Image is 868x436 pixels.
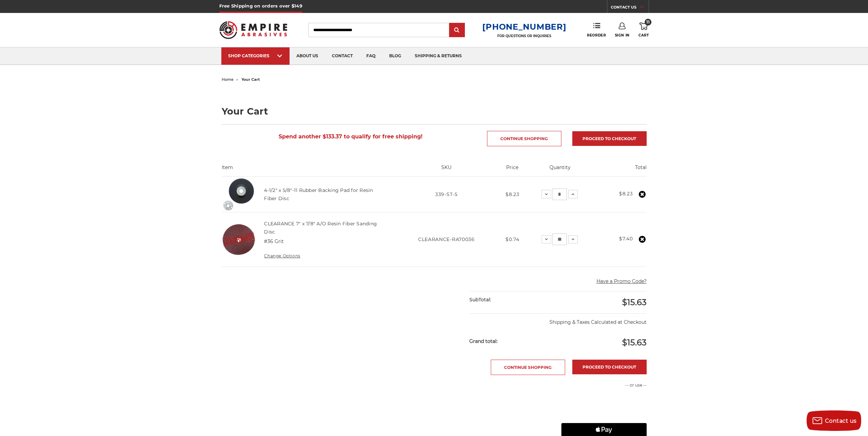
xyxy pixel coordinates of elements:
img: 4-1/2" Resin Fiber Disc Backing Pad Flexible Rubber [222,177,256,211]
input: CLEARANCE 7" x 7/8" A/O Resin Fiber Sanding Disc Quantity: [553,234,567,245]
span: Reorder [587,33,606,37]
button: Have a Promo Code? [597,278,647,285]
p: Shipping & Taxes Calculated at Checkout [469,313,646,326]
span: CLEARANCE-RA70036 [418,236,475,242]
h1: Your Cart [222,107,647,116]
strong: $7.40 [619,236,633,242]
input: 4-1/2" x 5/8"-11 Rubber Backing Pad for Resin Fiber Disc Quantity: [553,189,567,200]
th: SKU [393,164,499,176]
a: 4-1/2" x 5/8"-11 Rubber Backing Pad for Resin Fiber Disc [264,187,373,201]
a: contact [325,47,359,65]
img: Empire Abrasives [219,17,288,43]
a: Continue Shopping [487,131,561,146]
span: 339-ST-5 [435,191,458,197]
a: CONTACT US [611,3,649,13]
th: Price [499,164,525,176]
span: $15.63 [622,337,647,347]
a: Reorder [587,22,606,37]
strong: $8.23 [619,191,633,197]
a: Proceed to checkout [572,360,647,374]
img: CLEARANCE 7 inch aluminum oxide resin fiber disc [222,222,256,256]
p: -- or use -- [561,382,647,388]
a: Continue Shopping [491,360,565,375]
span: 11 [645,19,651,26]
dd: #36 Grit [264,238,284,245]
span: Sign In [615,33,630,37]
span: Cart [638,33,649,37]
a: about us [290,47,325,65]
a: 11 Cart [638,22,649,37]
a: CLEARANCE 7" x 7/8" A/O Resin Fiber Sanding Disc [264,221,377,235]
span: $0.74 [505,236,519,242]
a: shipping & returns [408,47,469,65]
span: $8.23 [505,191,519,197]
strong: Grand total: [469,338,498,344]
a: Change Options [264,253,300,258]
a: blog [382,47,408,65]
div: SubTotal: [469,291,558,308]
span: $15.63 [622,297,647,307]
a: Proceed to checkout [572,131,647,146]
span: Contact us [825,418,857,424]
input: Submit [450,24,464,37]
a: [PHONE_NUMBER] [482,22,566,32]
div: SHOP CATEGORIES [228,53,283,58]
p: FOR QUESTIONS OR INQUIRIES [482,34,566,38]
a: faq [359,47,382,65]
button: Contact us [807,410,861,431]
span: your cart [241,77,260,82]
iframe: PayPal-paylater [561,406,647,420]
th: Item [222,164,394,176]
th: Quantity [525,164,595,176]
a: home [222,77,234,82]
span: Spend another $133.37 to qualify for free shipping! [279,133,423,140]
th: Total [595,164,647,176]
